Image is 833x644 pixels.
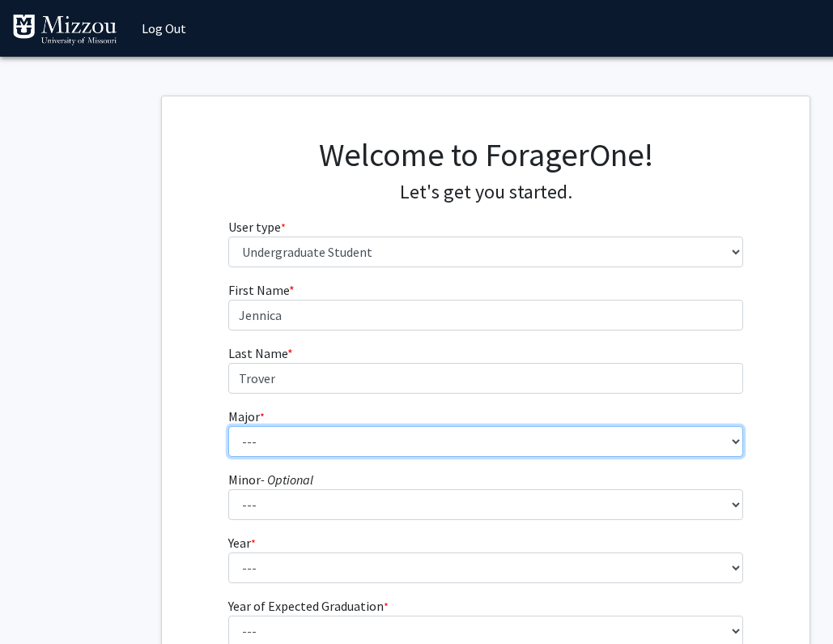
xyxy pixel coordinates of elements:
[12,14,117,46] img: University of Missouri Logo
[228,345,287,361] span: Last Name
[228,533,256,552] label: Year
[228,217,286,237] label: User type
[228,470,313,489] label: Minor
[228,181,744,204] h4: Let's get you started.
[228,282,289,298] span: First Name
[261,471,313,488] i: - Optional
[12,571,69,632] iframe: Chat
[228,407,265,426] label: Major
[228,135,744,174] h1: Welcome to ForagerOne!
[228,596,389,616] label: Year of Expected Graduation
